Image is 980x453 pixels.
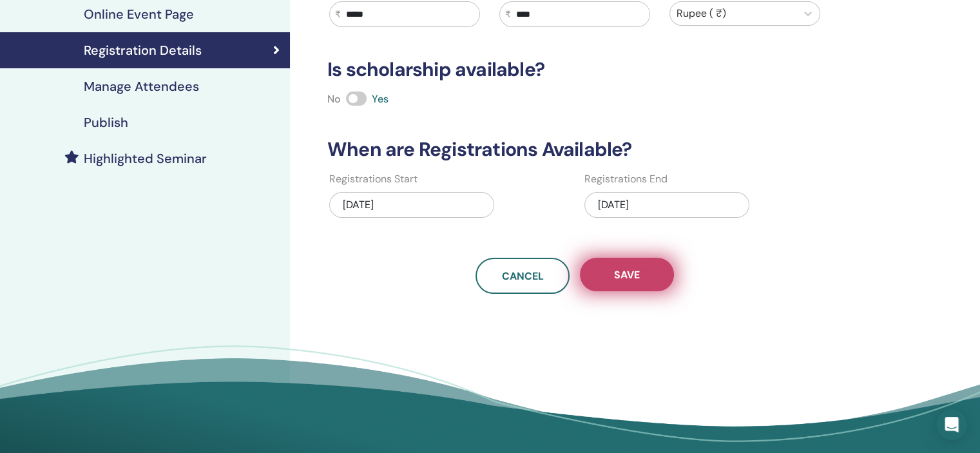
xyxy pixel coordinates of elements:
[84,115,128,130] h4: Publish
[329,171,418,187] label: Registrations Start
[584,192,749,218] div: [DATE]
[84,151,207,166] h4: Highlighted Seminar
[584,171,668,187] label: Registrations End
[502,269,544,283] span: Cancel
[372,92,389,106] span: Yes
[327,92,341,106] span: No
[84,79,199,94] h4: Manage Attendees
[614,268,640,282] span: Save
[476,258,570,294] a: Cancel
[580,258,674,291] button: Save
[84,43,202,58] h4: Registration Details
[505,8,511,21] span: ₹
[936,409,967,440] div: Open Intercom Messenger
[320,58,830,81] h3: Is scholarship available?
[329,192,494,218] div: [DATE]
[335,8,341,21] span: ₹
[84,6,194,22] h4: Online Event Page
[320,138,830,161] h3: When are Registrations Available?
